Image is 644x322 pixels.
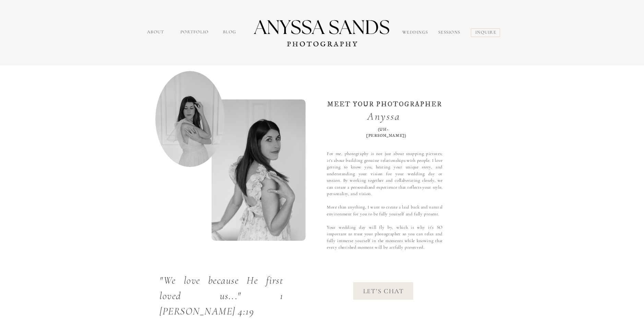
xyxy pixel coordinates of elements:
[438,29,463,37] a: sessions
[475,29,498,37] a: inquire
[366,127,400,134] p: (uh-[PERSON_NAME])
[159,274,283,318] i: "We love because He first loved us..." 1 [PERSON_NAME] 4:19
[327,151,443,265] p: For me, photography is not just about snapping pictures; it's about building genuine relationship...
[223,29,239,37] a: Blog
[366,108,401,122] p: Anyssa
[357,286,410,296] a: LET'S CHAT
[323,99,446,111] p: meet your photographer
[147,29,166,37] a: about
[402,29,431,37] a: Weddings
[180,29,210,37] a: portfolio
